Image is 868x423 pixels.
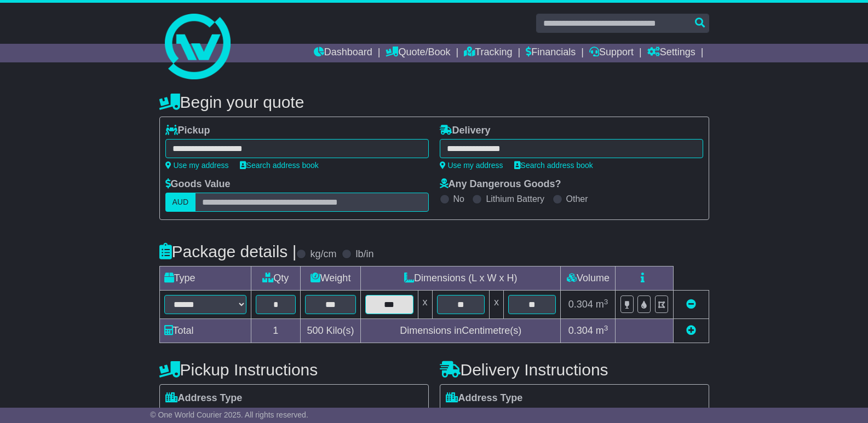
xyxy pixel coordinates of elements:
[561,266,616,291] td: Volume
[159,319,251,343] td: Total
[165,392,243,404] label: Address Type
[251,319,301,343] td: 1
[464,44,512,62] a: Tracking
[418,291,432,319] td: x
[355,248,373,260] label: lb/in
[159,93,709,111] h4: Begin your quote
[159,266,251,291] td: Type
[440,178,561,190] label: Any Dangerous Goods?
[165,161,229,170] a: Use my address
[251,266,301,291] td: Qty
[301,319,361,343] td: Kilo(s)
[568,325,593,336] span: 0.304
[568,299,593,310] span: 0.304
[361,266,561,291] td: Dimensions (L x W x H)
[589,44,634,62] a: Support
[165,178,231,190] label: Goods Value
[307,325,324,336] span: 500
[596,325,608,336] span: m
[526,44,576,62] a: Financials
[240,161,319,170] a: Search address book
[440,161,503,170] a: Use my address
[686,325,696,336] a: Add new item
[486,194,544,204] label: Lithium Battery
[361,319,561,343] td: Dimensions in Centimetre(s)
[386,44,450,62] a: Quote/Book
[314,44,372,62] a: Dashboard
[165,193,196,212] label: AUD
[446,392,523,404] label: Address Type
[604,324,608,332] sup: 3
[686,299,696,310] a: Remove this item
[159,361,429,379] h4: Pickup Instructions
[566,194,588,204] label: Other
[310,248,336,260] label: kg/cm
[301,266,361,291] td: Weight
[440,361,709,379] h4: Delivery Instructions
[489,291,503,319] td: x
[514,161,593,170] a: Search address book
[453,194,464,204] label: No
[604,298,608,306] sup: 3
[596,299,608,310] span: m
[647,44,695,62] a: Settings
[159,242,297,260] h4: Package details |
[165,125,210,137] label: Pickup
[150,410,308,419] span: © One World Courier 2025. All rights reserved.
[440,125,491,137] label: Delivery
